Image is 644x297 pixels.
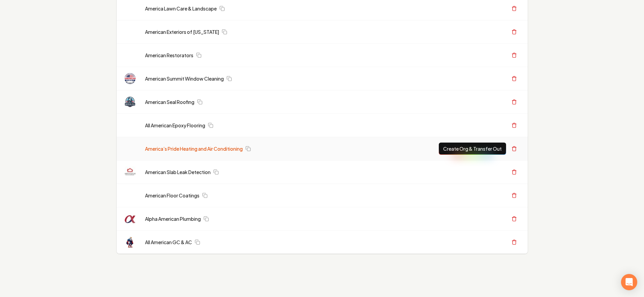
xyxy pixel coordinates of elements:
a: American Floor Coatings [145,192,199,199]
a: American Restorators [145,52,193,59]
a: Alpha American Plumbing [145,215,201,222]
img: American Seal Roofing logo [125,97,136,107]
a: America’s Pride Heating and Air Conditioning [145,145,243,152]
a: American Seal Roofing [145,99,194,105]
a: American Exteriors of [US_STATE] [145,28,219,35]
a: American Slab Leak Detection [145,169,211,175]
button: Create Org & Transfer Out [439,143,506,155]
a: All American Epoxy Flooring [145,122,205,129]
img: American Slab Leak Detection logo [125,167,136,177]
img: American Summit Window Cleaning logo [125,73,136,84]
img: All American GC & AC logo [125,237,136,248]
a: American Summit Window Cleaning [145,75,224,82]
a: America Lawn Care & Landscape [145,5,217,12]
a: All American GC & AC [145,239,192,246]
img: Alpha American Plumbing logo [125,213,136,224]
div: Open Intercom Messenger [621,274,637,290]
